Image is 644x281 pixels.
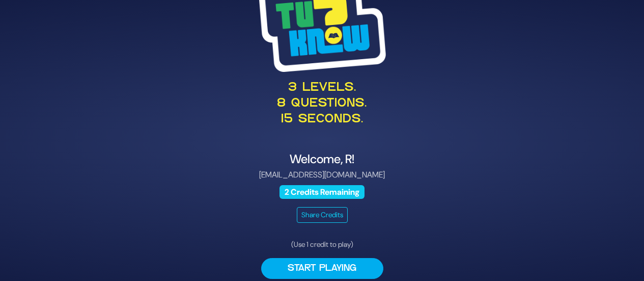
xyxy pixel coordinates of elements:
h4: Welcome, R! [74,152,571,167]
button: Start Playing [261,258,383,279]
span: 2 Credits Remaining [279,185,365,199]
button: Share Credits [297,207,348,223]
p: 3 levels. 8 questions. 15 seconds. [74,80,571,128]
p: [EMAIL_ADDRESS][DOMAIN_NAME] [74,169,571,181]
p: (Use 1 credit to play) [261,239,383,250]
